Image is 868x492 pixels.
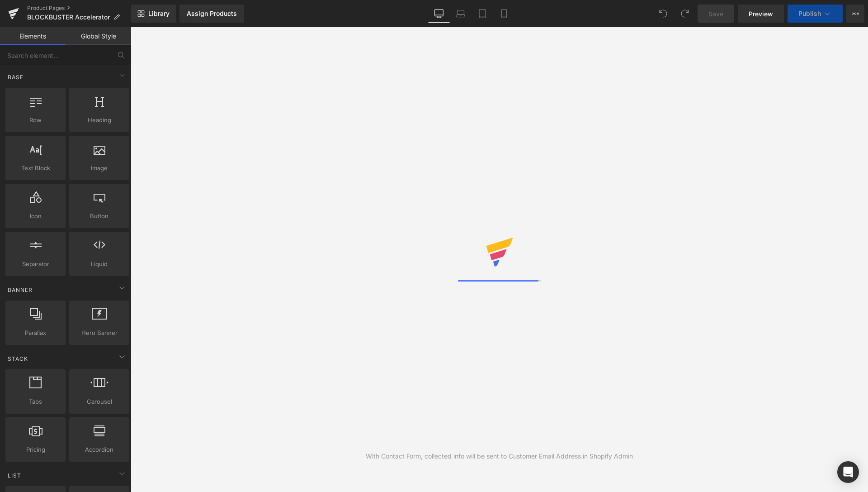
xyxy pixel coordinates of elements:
span: Library [148,10,170,18]
a: Global Style [66,27,131,45]
div: With Contact Form, collected info will be sent to Customer Email Address in Shopify Admin [366,451,633,461]
a: Product Pages [27,5,131,12]
span: BLOCKBUSTER Accelerator [27,14,110,21]
a: Desktop [428,5,450,23]
span: Preview [749,9,773,19]
span: Tabs [8,397,63,406]
span: Text Block [8,163,63,173]
a: Mobile [493,5,515,23]
span: List [7,471,22,480]
span: Liquid [72,259,127,269]
button: More [846,5,864,23]
button: Publish [788,5,843,23]
button: Undo [654,5,672,23]
span: Base [7,73,24,81]
span: Parallax [8,328,63,338]
span: Save [708,9,723,19]
span: Publish [798,10,821,17]
a: Tablet [472,5,493,23]
span: Icon [8,211,63,221]
span: Button [72,211,127,221]
span: Hero Banner [72,328,127,338]
a: Preview [738,5,784,23]
span: Row [8,115,63,125]
div: Open Intercom Messenger [837,461,859,483]
button: Redo [676,5,694,23]
span: Image [72,163,127,173]
span: Accordion [72,445,127,454]
span: Heading [72,115,127,125]
div: Assign Products [187,10,237,17]
span: Banner [7,286,33,294]
span: Pricing [8,445,63,454]
span: Carousel [72,397,127,406]
span: Stack [7,354,29,363]
a: Laptop [450,5,472,23]
span: Separator [8,259,63,269]
a: New Library [131,5,176,23]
